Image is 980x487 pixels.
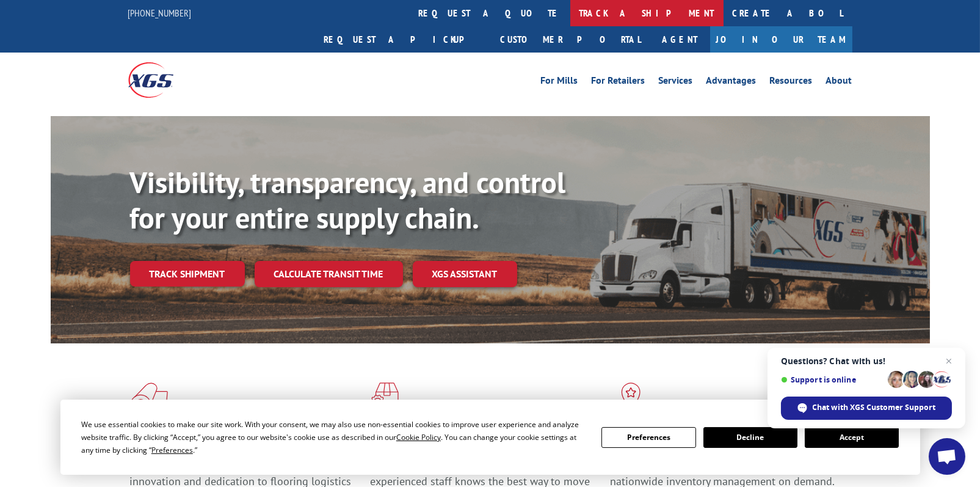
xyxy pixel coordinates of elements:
[929,438,965,475] div: Open chat
[128,7,192,19] a: [PHONE_NUMBER]
[315,26,492,53] a: Request a pickup
[706,76,757,89] a: Advantages
[541,76,578,89] a: For Mills
[659,76,693,89] a: Services
[813,402,936,413] span: Chat with XGS Customer Support
[770,76,813,89] a: Resources
[151,445,193,455] span: Preferences
[826,76,852,89] a: About
[601,427,695,448] button: Preferences
[592,76,645,89] a: For Retailers
[130,261,245,287] a: Track shipment
[492,26,650,53] a: Customer Portal
[413,261,517,287] a: XGS ASSISTANT
[130,163,566,236] b: Visibility, transparency, and control for your entire supply chain.
[130,383,168,414] img: xgs-icon-total-supply-chain-intelligence-red
[81,418,587,456] div: We use essential cookies to make our site work. With your consent, we may also use non-essential ...
[781,397,952,420] div: Chat with XGS Customer Support
[396,432,441,442] span: Cookie Policy
[650,26,710,53] a: Agent
[781,375,884,384] span: Support is online
[703,427,797,448] button: Decline
[781,356,952,366] span: Questions? Chat with us!
[370,383,399,414] img: xgs-icon-focused-on-flooring-red
[805,427,899,448] button: Accept
[610,383,652,414] img: xgs-icon-flagship-distribution-model-red
[942,354,956,368] span: Close chat
[60,400,920,475] div: Cookie Consent Prompt
[710,26,852,53] a: Join Our Team
[255,261,403,287] a: Calculate transit time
